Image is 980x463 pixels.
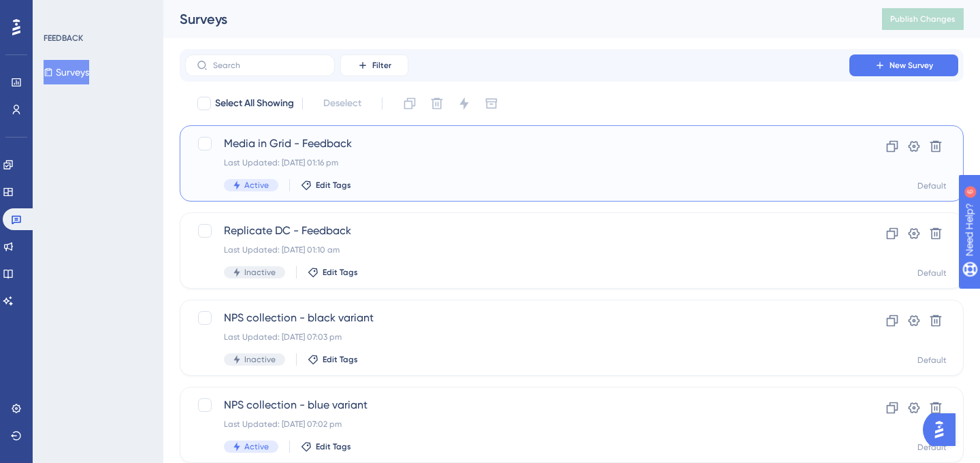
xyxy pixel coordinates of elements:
[224,157,811,168] div: Last Updated: [DATE] 01:16 pm
[224,244,811,255] div: Last Updated: [DATE] 01:10 am
[311,91,374,116] button: Deselect
[316,180,351,191] span: Edit Tags
[917,180,947,191] div: Default
[323,267,358,278] span: Edit Tags
[882,8,964,30] button: Publish Changes
[44,33,83,44] div: FEEDBACK
[890,14,955,25] span: Publish Changes
[917,355,947,366] div: Default
[301,180,351,191] button: Edit Tags
[340,54,408,76] button: Filter
[244,441,269,452] span: Active
[889,60,933,71] span: New Survey
[215,95,294,112] span: Select All Showing
[180,10,848,29] div: Surveys
[372,60,391,71] span: Filter
[308,267,358,278] button: Edit Tags
[224,332,811,342] div: Last Updated: [DATE] 07:03 pm
[224,310,811,326] span: NPS collection - black variant
[224,135,811,152] span: Media in Grid - Feedback
[244,267,276,278] span: Inactive
[224,419,811,430] div: Last Updated: [DATE] 07:02 pm
[323,95,361,112] span: Deselect
[323,354,358,365] span: Edit Tags
[849,54,958,76] button: New Survey
[244,354,276,365] span: Inactive
[224,223,811,239] span: Replicate DC - Feedback
[917,268,947,278] div: Default
[316,441,351,452] span: Edit Tags
[224,397,811,413] span: NPS collection - blue variant
[244,180,269,191] span: Active
[32,3,85,20] span: Need Help?
[917,442,947,453] div: Default
[923,409,964,450] iframe: UserGuiding AI Assistant Launcher
[308,354,358,365] button: Edit Tags
[95,7,99,18] div: 6
[213,61,323,70] input: Search
[44,60,89,84] button: Surveys
[301,441,351,452] button: Edit Tags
